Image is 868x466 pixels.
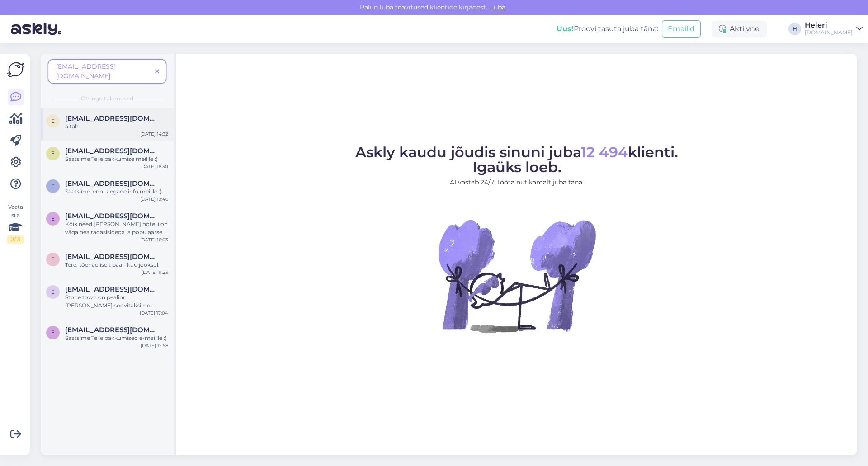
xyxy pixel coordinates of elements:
[140,163,168,170] div: [DATE] 18:30
[51,256,55,263] span: E
[142,269,168,276] div: [DATE] 11:23
[65,212,159,220] span: etlynveber01@gmail.com
[65,188,168,196] div: Saatsime lennuaegade info meilile :)
[788,23,801,35] div: H
[65,147,159,155] span: etlynveber01@gmail.com
[7,235,24,244] div: 2 / 3
[65,179,159,188] span: etlynveber01@gmail.com
[51,150,55,157] span: e
[712,21,767,37] div: Aktiivne
[7,61,24,78] img: Askly Logo
[557,24,574,33] b: Uus!
[65,122,168,131] div: aitäh
[65,334,168,342] div: Saatsime Teile pakkumised e-mailile :)
[662,20,701,38] button: Emailid
[140,236,168,243] div: [DATE] 16:03
[56,62,116,80] span: [EMAIL_ADDRESS][DOMAIN_NAME]
[140,196,168,202] div: [DATE] 19:46
[65,261,168,269] div: Tere, tõenäoliselt paari kuu jooksul.
[51,329,55,336] span: e
[140,131,168,137] div: [DATE] 14:32
[805,22,853,29] div: Heleri
[805,29,853,36] div: [DOMAIN_NAME]
[65,326,159,334] span: etlynveber01@gmail.com
[355,178,678,187] p: AI vastab 24/7. Tööta nutikamalt juba täna.
[435,194,598,357] img: No Chat active
[51,288,55,295] span: e
[51,118,55,124] span: e
[581,143,628,161] span: 12 494
[51,215,55,222] span: e
[7,203,24,244] div: Vaata siia
[51,183,55,189] span: e
[65,220,168,236] div: Kõik need [PERSON_NAME] hotelli on väga hea tagasisidega ja populaarsed hotellid :)
[141,342,168,349] div: [DATE] 12:58
[81,94,133,103] span: Otsingu tulemused
[805,22,863,36] a: Heleri[DOMAIN_NAME]
[557,24,658,34] div: Proovi tasuta juba täna:
[140,310,168,316] div: [DATE] 17:04
[355,143,678,176] span: Askly kaudu jõudis sinuni juba klienti. Igaüks loeb.
[487,3,508,11] span: Luba
[65,114,159,122] span: etlynveber01@gmail.com
[65,285,159,293] span: etlynveber01@gmail.com
[65,253,159,261] span: Etlynveber01@gmail.com
[65,293,168,310] div: Stone town on pealinn [PERSON_NAME] soovitaksime lihtsalt päevaks vaatama minna.
[65,155,168,163] div: Saatsime Teile pakkumise meilile :)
